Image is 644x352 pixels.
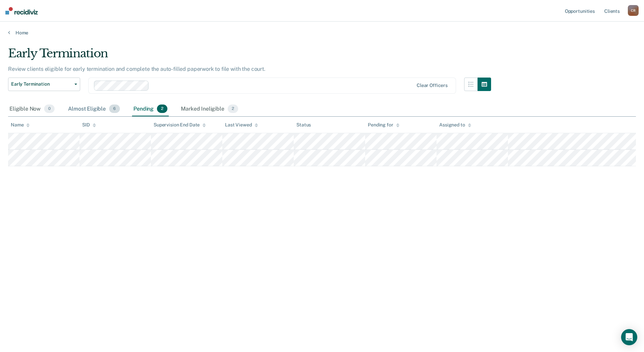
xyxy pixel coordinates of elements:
[439,122,471,128] div: Assigned to
[296,122,311,128] div: Status
[180,102,239,117] div: Marked Ineligible2
[8,78,80,91] button: Early Termination
[82,122,96,128] div: SID
[8,47,491,66] div: Early Termination
[11,81,72,87] span: Early Termination
[157,105,167,113] span: 2
[368,122,399,128] div: Pending for
[67,102,121,117] div: Almost Eligible6
[8,30,636,36] a: Home
[417,83,448,88] div: Clear officers
[621,329,637,345] div: Open Intercom Messenger
[5,7,38,14] img: Recidiviz
[11,122,30,128] div: Name
[225,122,258,128] div: Last Viewed
[8,102,56,117] div: Eligible Now0
[132,102,169,117] div: Pending2
[228,105,238,113] span: 2
[8,66,265,72] p: Review clients eligible for early termination and complete the auto-filled paperwork to file with...
[628,5,639,16] button: CR
[154,122,206,128] div: Supervision End Date
[44,105,55,113] span: 0
[109,105,120,113] span: 6
[628,5,639,16] div: C R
